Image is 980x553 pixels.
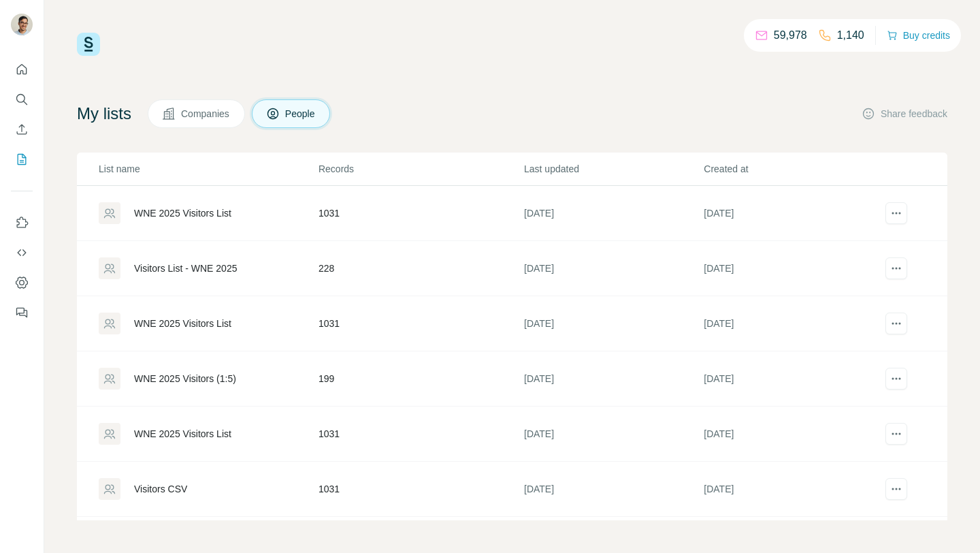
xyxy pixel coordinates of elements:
div: Visitors CSV [134,482,187,496]
td: 1031 [318,296,523,351]
div: WNE 2025 Visitors List [134,206,231,220]
iframe: Intercom live chat [934,507,966,539]
p: 1,140 [837,27,864,44]
td: [DATE] [703,296,883,351]
button: My lists [11,147,33,172]
img: Surfe Logo [77,33,100,56]
td: 199 [318,351,523,407]
p: Created at [704,162,882,176]
td: [DATE] [523,351,703,407]
td: [DATE] [703,407,883,462]
div: WNE 2025 Visitors List [134,427,231,441]
p: 59,978 [774,27,807,44]
span: Companies [181,107,231,121]
td: [DATE] [523,296,703,351]
td: [DATE] [523,462,703,517]
button: actions [885,423,907,445]
td: [DATE] [703,351,883,407]
td: 1031 [318,407,523,462]
div: WNE 2025 Visitors List [134,317,231,330]
span: People [285,107,316,121]
td: [DATE] [523,186,703,241]
button: Enrich CSV [11,117,33,142]
button: actions [885,202,907,224]
td: 1031 [318,462,523,517]
button: Search [11,87,33,112]
td: [DATE] [703,186,883,241]
img: Avatar [11,14,33,35]
td: [DATE] [703,241,883,296]
p: Last updated [524,162,702,176]
button: Use Surfe on LinkedIn [11,210,33,235]
p: List name [99,162,317,176]
div: WNE 2025 Visitors (1:5) [134,372,236,385]
button: Share feedback [862,107,947,121]
td: 228 [318,241,523,296]
h4: My lists [77,103,131,125]
td: 1031 [318,186,523,241]
div: Visitors List - WNE 2025 [134,262,237,275]
button: actions [885,313,907,334]
button: actions [885,257,907,279]
p: Records [318,162,523,176]
button: Use Surfe API [11,240,33,265]
button: Buy credits [887,26,950,45]
td: [DATE] [523,241,703,296]
button: actions [885,478,907,500]
button: Dashboard [11,270,33,295]
td: [DATE] [703,462,883,517]
button: Feedback [11,300,33,325]
td: [DATE] [523,407,703,462]
button: actions [885,368,907,390]
button: Quick start [11,57,33,82]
